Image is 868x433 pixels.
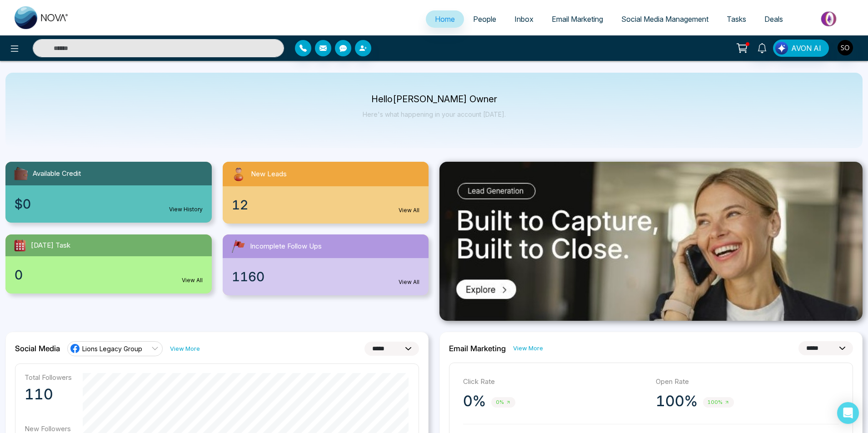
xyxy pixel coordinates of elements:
span: Email Marketing [552,15,603,24]
a: Inbox [505,10,543,28]
img: newLeads.svg [230,165,247,183]
a: Deals [755,10,792,28]
p: Total Followers [25,373,72,382]
p: Click Rate [463,377,647,387]
span: 12 [232,195,248,214]
a: Home [426,10,464,28]
span: AVON AI [791,43,821,54]
div: Open Intercom Messenger [837,402,859,424]
span: Lions Legacy Group [82,344,142,353]
a: Incomplete Follow Ups1160View All [217,234,434,295]
a: Social Media Management [612,10,718,28]
img: followUps.svg [230,238,246,254]
span: $0 [15,194,31,214]
img: Market-place.gif [797,9,863,29]
span: 100% [703,397,734,408]
p: Open Rate [656,377,839,387]
img: Lead Flow [775,42,788,55]
a: View All [399,206,419,214]
span: Available Credit [33,169,81,179]
span: 0 [15,265,23,284]
span: Tasks [727,15,746,24]
a: View All [399,278,419,286]
img: . [439,162,863,321]
p: 0% [463,392,486,410]
a: View More [513,344,543,353]
img: availableCredit.svg [13,165,29,182]
a: View More [170,344,200,353]
span: New Leads [251,169,287,179]
span: 0% [491,397,515,408]
span: 1160 [232,267,264,286]
span: People [473,15,496,24]
p: Here's what happening in your account [DATE]. [363,110,506,118]
p: 100% [656,392,698,410]
img: Nova CRM Logo [15,6,69,29]
a: People [464,10,505,28]
span: Incomplete Follow Ups [250,241,322,252]
a: View All [182,276,203,284]
p: 110 [25,385,72,403]
h2: Email Marketing [449,344,506,353]
span: [DATE] Task [31,240,70,251]
a: View History [169,205,203,214]
img: User Avatar [838,40,853,55]
span: Deals [764,15,783,24]
button: AVON AI [773,40,829,57]
a: Tasks [718,10,755,28]
img: todayTask.svg [13,238,27,253]
a: New Leads12View All [217,162,434,224]
h2: Social Media [15,344,60,353]
span: Inbox [514,15,534,24]
span: Social Media Management [621,15,708,24]
p: Hello [PERSON_NAME] Owner [363,95,506,103]
span: Home [435,15,455,24]
p: New Followers [25,424,72,433]
a: Email Marketing [543,10,612,28]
